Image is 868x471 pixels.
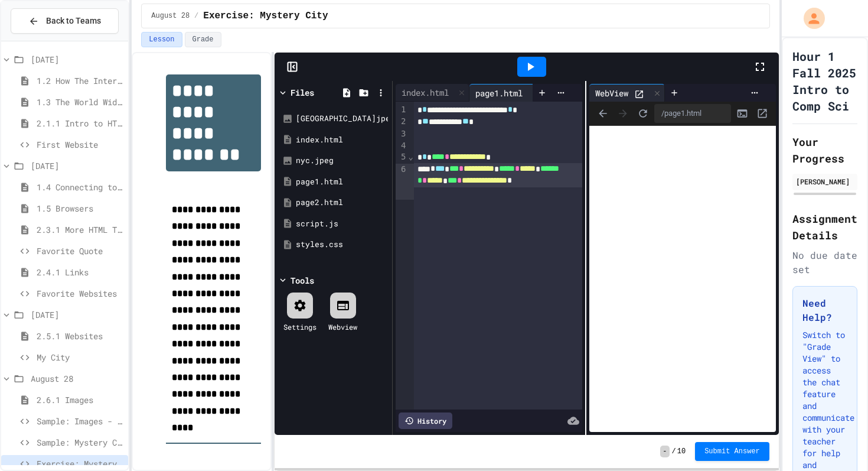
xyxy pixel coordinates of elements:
[37,181,123,193] span: 1.4 Connecting to a Website
[802,296,847,324] h3: Need Help?
[291,86,314,99] div: Files
[396,104,407,116] div: 1
[753,105,771,122] button: Open in new tab
[296,113,388,125] div: [GEOGRAPHIC_DATA]jpeg
[407,152,413,161] span: Fold line
[37,117,123,129] span: 2.1.1 Intro to HTML
[194,11,198,21] span: /
[328,321,357,332] div: Webview
[31,53,123,66] span: [DATE]
[396,86,455,99] div: index.html
[46,15,101,27] span: Back to Teams
[37,245,123,257] span: Favorite Quote
[396,164,407,200] div: 6
[37,96,123,108] span: 1.3 The World Wide Web
[37,415,123,427] span: Sample: Images - Publish
[634,105,652,122] button: Refresh
[37,436,123,449] span: Sample: Mystery City
[296,134,388,146] div: index.html
[37,223,123,236] span: 2.3.1 More HTML Tags
[296,155,388,167] div: nyc.jpeg
[469,87,528,99] div: page1.html
[185,32,221,47] button: Grade
[203,9,328,23] span: Exercise: Mystery City
[791,5,828,32] div: My Account
[396,151,407,163] div: 5
[704,447,760,456] span: Submit Answer
[396,84,469,102] div: index.html
[11,8,119,34] button: Back to Teams
[672,447,676,456] span: /
[37,266,123,278] span: 2.4.1 Links
[589,84,665,102] div: WebView
[677,447,686,456] span: 10
[31,160,123,172] span: [DATE]
[796,176,854,187] div: [PERSON_NAME]
[399,412,452,429] div: History
[283,321,316,332] div: Settings
[594,105,612,122] span: Back
[296,218,388,230] div: script.js
[31,308,123,321] span: [DATE]
[37,138,123,151] span: First Website
[37,394,123,406] span: 2.6.1 Images
[151,11,190,21] span: August 28
[792,48,857,114] h1: Hour 1 Fall 2025 Intro to Comp Sci
[37,457,123,470] span: Exercise: Mystery City
[396,140,407,152] div: 4
[296,176,388,188] div: page1.html
[792,134,857,167] h2: Your Progress
[37,330,123,342] span: 2.5.1 Websites
[296,239,388,251] div: styles.css
[733,105,751,122] button: Console
[660,446,669,457] span: -
[469,84,543,102] div: page1.html
[37,287,123,300] span: Favorite Websites
[31,372,123,385] span: August 28
[589,87,634,99] div: WebView
[296,197,388,209] div: page2.html
[396,128,407,140] div: 3
[396,116,407,128] div: 2
[141,32,182,47] button: Lesson
[589,126,776,433] iframe: Web Preview
[792,210,857,243] h2: Assignment Details
[614,105,632,122] span: Forward
[291,274,314,287] div: Tools
[654,104,731,123] div: /page1.html
[792,248,857,277] div: No due date set
[37,351,123,363] span: My City
[37,74,123,87] span: 1.2 How The Internet Works
[37,202,123,215] span: 1.5 Browsers
[695,442,769,461] button: Submit Answer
